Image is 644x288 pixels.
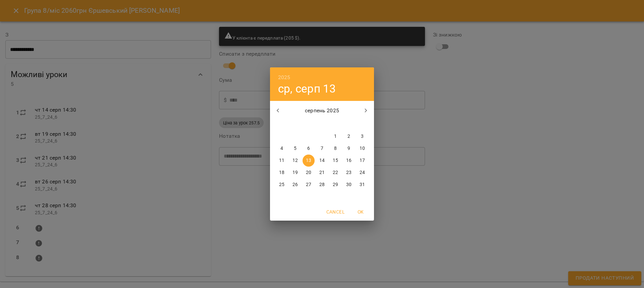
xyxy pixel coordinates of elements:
p: 17 [360,157,365,164]
button: OK [350,206,371,218]
button: 20 [303,167,315,179]
p: 21 [319,169,325,176]
p: 14 [319,157,325,164]
p: 22 [333,169,338,176]
button: 17 [356,155,368,167]
button: 25 [276,179,288,191]
button: 29 [329,179,341,191]
span: ср [303,120,315,127]
button: 5 [289,142,301,155]
button: 27 [303,179,315,191]
p: серпень 2025 [286,107,358,115]
p: 4 [280,145,283,152]
p: 12 [292,157,298,164]
button: 12 [289,155,301,167]
button: 31 [356,179,368,191]
span: OK [353,208,369,216]
button: ср, серп 13 [278,82,336,96]
button: 16 [343,155,355,167]
p: 25 [279,181,284,188]
p: 23 [346,169,352,176]
p: 28 [319,181,325,188]
p: 3 [361,133,364,140]
p: 29 [333,181,338,188]
p: 27 [306,181,311,188]
button: 7 [316,142,328,155]
p: 1 [334,133,337,140]
span: сб [343,120,355,127]
button: Cancel [324,206,347,218]
p: 5 [294,145,297,152]
button: 13 [303,155,315,167]
button: 3 [356,130,368,142]
button: 1 [329,130,341,142]
p: 18 [279,169,284,176]
p: 26 [292,181,298,188]
span: нд [356,120,368,127]
span: чт [316,120,328,127]
p: 11 [279,157,284,164]
button: 9 [343,142,355,155]
p: 16 [346,157,352,164]
p: 9 [347,145,350,152]
button: 26 [289,179,301,191]
button: 23 [343,167,355,179]
p: 19 [292,169,298,176]
button: 8 [329,142,341,155]
p: 8 [334,145,337,152]
button: 10 [356,142,368,155]
p: 13 [306,157,311,164]
p: 20 [306,169,311,176]
button: 30 [343,179,355,191]
span: вт [289,120,301,127]
button: 15 [329,155,341,167]
span: пн [276,120,288,127]
button: 2025 [278,73,290,82]
p: 15 [333,157,338,164]
button: 14 [316,155,328,167]
button: 19 [289,167,301,179]
p: 24 [360,169,365,176]
button: 2 [343,130,355,142]
button: 4 [276,142,288,155]
button: 24 [356,167,368,179]
button: 18 [276,167,288,179]
p: 7 [321,145,323,152]
button: 22 [329,167,341,179]
button: 11 [276,155,288,167]
p: 10 [360,145,365,152]
button: 6 [303,142,315,155]
span: Cancel [326,208,344,216]
span: пт [329,120,341,127]
p: 30 [346,181,352,188]
button: 28 [316,179,328,191]
p: 6 [307,145,310,152]
p: 2 [347,133,350,140]
button: 21 [316,167,328,179]
p: 31 [360,181,365,188]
